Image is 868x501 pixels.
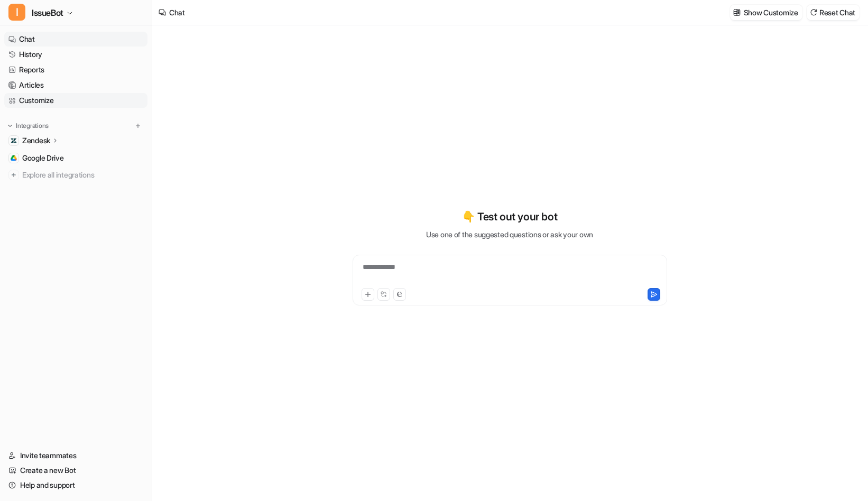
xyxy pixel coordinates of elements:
[4,32,147,47] a: Chat
[4,120,52,131] button: Integrations
[810,8,817,16] img: reset
[4,151,147,165] a: Google DriveGoogle Drive
[32,5,63,20] span: IssueBot
[730,5,802,20] button: Show Customize
[169,7,185,18] div: Chat
[4,47,147,62] a: History
[807,5,860,20] button: Reset Chat
[462,209,557,225] p: 👇 Test out your bot
[8,170,19,180] img: explore all integrations
[16,122,49,130] p: Integrations
[22,135,50,146] p: Zendesk
[4,168,147,182] a: Explore all integrations
[22,153,64,163] span: Google Drive
[134,122,142,129] img: menu_add.svg
[4,93,147,108] a: Customize
[6,122,14,129] img: expand menu
[22,166,143,183] span: Explore all integrations
[11,155,17,161] img: Google Drive
[426,229,593,240] p: Use one of the suggested questions or ask your own
[4,448,147,463] a: Invite teammates
[4,478,147,493] a: Help and support
[4,463,147,478] a: Create a new Bot
[744,7,798,18] p: Show Customize
[4,78,147,92] a: Articles
[4,62,147,77] a: Reports
[8,4,25,21] span: I
[11,137,17,144] img: Zendesk
[733,8,741,16] img: customize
